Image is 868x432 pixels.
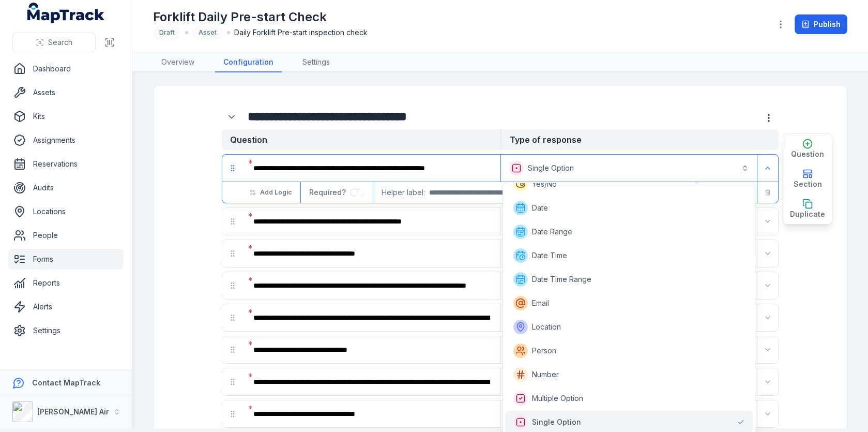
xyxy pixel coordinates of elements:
button: Section [783,164,832,194]
span: Add Logic [260,188,292,197]
span: Date Time [532,250,567,261]
span: Duplicate [790,209,825,219]
button: Single Option [503,157,755,180]
span: Question [791,149,824,159]
input: :r1lq:-form-item-label [350,188,364,197]
span: Date Time Range [532,274,591,285]
span: Required? [309,188,350,197]
span: Email [532,298,549,308]
span: Person [532,346,556,356]
button: Add Logic [243,184,298,201]
span: Number [532,369,559,380]
span: Helper label: [382,187,425,198]
button: Question [783,134,832,164]
span: Single Option [532,417,581,427]
button: Duplicate [783,194,832,224]
span: Location [532,322,561,332]
span: Date Range [532,227,572,237]
span: Multiple Option [532,393,583,404]
span: Section [794,179,822,189]
span: Yes/No [532,179,557,189]
span: Date [532,203,548,213]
